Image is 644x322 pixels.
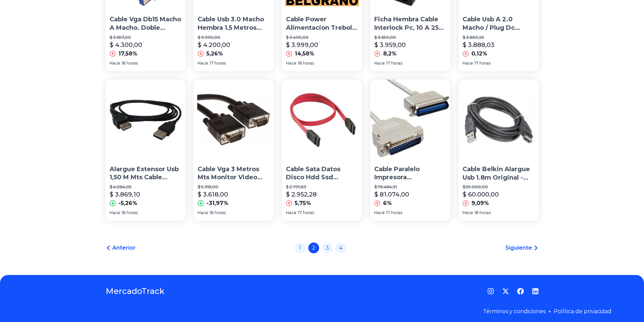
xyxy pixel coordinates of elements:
[198,15,270,32] p: Cable Usb 3.0 Macho Hembra 1,5 Metros O:d 5mm Lujo ( Solo Venta A Usuario [PERSON_NAME])
[112,244,136,252] span: Anterior
[295,199,311,207] p: 5,75%
[198,190,228,199] p: $ 3.618,00
[209,210,226,215] span: 18 horas
[282,79,362,221] a: Cable Sata Datos Disco Hdd Ssd Lectora DvdCable Sata Datos Disco Hdd Ssd Lectora Dvd$ 2.791,83$ 2...
[106,244,136,252] a: Anterior
[106,79,186,160] img: Alargue Extensor Usb 1,50 M Mts Cable Prolongador Hembra
[383,199,392,207] p: 6%
[386,210,402,215] span: 17 horas
[106,79,186,221] a: Alargue Extensor Usb 1,50 M Mts Cable Prolongador HembraAlargue Extensor Usb 1,50 M Mts Cable Pro...
[286,35,358,40] p: $ 3.490,00
[198,210,208,215] span: Hace
[463,184,535,190] p: $ 55.000,00
[295,243,306,253] a: 1
[110,61,120,66] span: Hace
[463,210,473,215] span: Hace
[370,79,450,221] a: Cable Paralelo Impresora Bidireccional 10 Metros LaserCable Paralelo Impresora Bidireccional 10 M...
[463,190,499,199] p: $ 60.000,00
[463,165,535,182] p: Cable Belkin Alargue Usb 1.8m Original - Factura A / B
[118,50,137,58] p: 17,58%
[463,40,494,50] p: $ 3.888,03
[502,288,509,295] a: Twitter
[322,243,333,253] a: 3
[374,40,406,50] p: $ 3.959,00
[198,40,230,50] p: $ 4.200,00
[374,61,385,66] span: Hace
[194,79,274,160] img: Cable Vga 3 Metros Mts Monitor Video Con Filtro De Ferrite
[483,308,546,315] a: Términos y condiciones
[374,190,409,199] p: $ 81.074,00
[374,184,446,190] p: $ 76.484,91
[295,50,314,58] p: 14,58%
[383,50,397,58] p: 8,2%
[286,15,358,32] p: Cable Power Alimentacion Trebol Notebook Interlock Belgrano
[459,79,539,160] img: Cable Belkin Alargue Usb 1.8m Original - Factura A / B
[282,79,362,160] img: Cable Sata Datos Disco Hdd Ssd Lectora Dvd
[286,190,317,199] p: $ 2.952,28
[110,210,120,215] span: Hace
[517,288,524,295] a: Facebook
[474,210,491,215] span: 18 horas
[194,79,274,221] a: Cable Vga 3 Metros Mts Monitor Video Con Filtro De FerriteCable Vga 3 Metros Mts Monitor Video Co...
[286,165,358,182] p: Cable Sata Datos Disco Hdd Ssd Lectora Dvd
[554,308,612,315] a: Política de privacidad
[106,286,164,297] a: MercadoTrack
[121,210,138,215] span: 18 horas
[370,79,450,160] img: Cable Paralelo Impresora Bidireccional 10 Metros Laser
[110,35,182,40] p: $ 3.657,00
[487,288,494,295] a: Instagram
[209,61,226,66] span: 17 horas
[298,61,314,66] span: 18 horas
[206,50,223,58] p: 5,26%
[335,243,346,253] a: 4
[463,35,535,40] p: $ 3.883,26
[110,165,182,182] p: Alargue Extensor Usb 1,50 M Mts Cable Prolongador Hembra
[471,199,489,207] p: 9,09%
[463,15,535,32] p: Cable Usb A 2.0 Macho / Plug Dc 2,1mm X 5,5mm 1 Mts Long
[298,210,314,215] span: 17 horas
[118,199,137,207] p: -5,26%
[459,79,539,221] a: Cable Belkin Alargue Usb 1.8m Original - Factura A / BCable Belkin Alargue Usb 1.8m Original - Fa...
[198,35,270,40] p: $ 3.990,00
[374,165,446,182] p: Cable Paralelo Impresora Bidireccional 10 Metros Laser
[198,184,270,190] p: $ 5.318,00
[110,190,140,199] p: $ 3.869,10
[206,199,228,207] p: -31,97%
[286,184,358,190] p: $ 2.791,83
[532,288,539,295] a: LinkedIn
[505,244,539,252] a: Siguiente
[286,210,296,215] span: Hace
[505,244,532,252] span: Siguiente
[121,61,138,66] span: 18 horas
[374,35,446,40] p: $ 3.659,00
[386,61,402,66] span: 17 horas
[286,61,296,66] span: Hace
[286,40,318,50] p: $ 3.999,00
[463,61,473,66] span: Hace
[110,15,182,32] p: Cable Vga Db15 Macho A Macho. Doble Filtrado. 1.8mts.
[374,15,446,32] p: Ficha Hembra Cable Interlock Pc, 10 A 250 V
[474,61,491,66] span: 17 horas
[198,61,208,66] span: Hace
[374,210,385,215] span: Hace
[471,50,487,58] p: 0,12%
[110,40,142,50] p: $ 4.300,00
[198,165,270,182] p: Cable Vga 3 Metros Mts Monitor Video Con Filtro De Ferrite
[110,184,182,190] p: $ 4.084,05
